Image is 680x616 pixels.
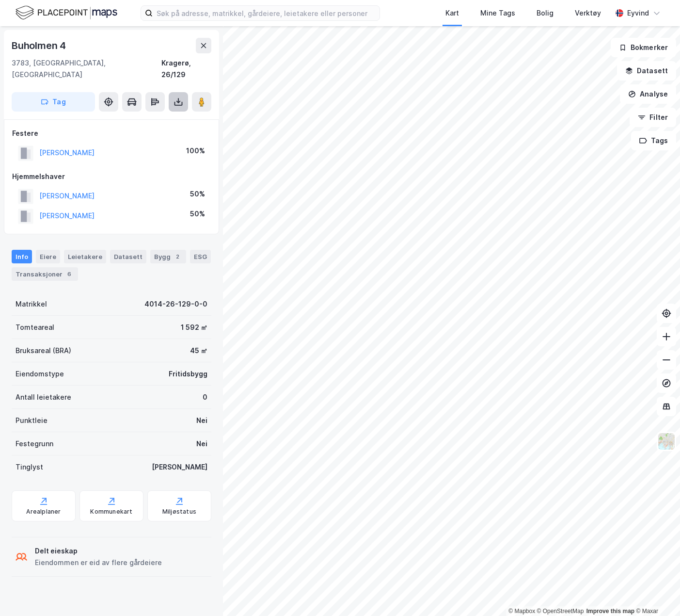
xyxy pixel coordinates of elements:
div: Arealplaner [26,508,61,516]
div: 2 [173,252,182,261]
button: Filter [630,108,676,127]
div: Antall leietakere [16,391,71,403]
div: 0 [203,391,207,403]
div: Tomteareal [16,322,54,333]
div: Bygg [150,250,186,263]
img: Z [657,432,676,451]
div: Bolig [537,7,553,19]
div: Hjemmelshaver [12,171,211,182]
div: Eiendommen er eid av flere gårdeiere [35,557,162,568]
div: 45 ㎡ [190,345,207,357]
div: Nei [196,438,207,450]
div: ESG [190,250,211,263]
div: Kart [445,7,459,19]
div: Eiere [36,250,60,263]
div: Fritidsbygg [169,368,207,380]
button: Datasett [617,61,676,81]
a: OpenStreetMap [537,608,584,615]
div: Info [12,250,32,263]
div: 1 592 ㎡ [181,322,207,333]
div: Leietakere [64,250,106,263]
button: Tags [631,131,676,150]
button: Tag [12,92,95,112]
div: Datasett [110,250,146,263]
div: 50% [190,208,205,220]
div: [PERSON_NAME] [152,461,207,473]
a: Mapbox [508,608,535,615]
div: Bruksareal (BRA) [16,345,71,357]
div: 50% [190,188,205,200]
div: Transaksjoner [12,267,78,281]
div: Kontrollprogram for chat [632,569,680,616]
div: 6 [64,269,74,279]
div: Festere [12,128,211,139]
div: Eiendomstype [16,368,64,380]
input: Søk på adresse, matrikkel, gårdeiere, leietakere eller personer [153,6,380,20]
a: Improve this map [586,608,634,615]
div: Mine Tags [480,7,515,19]
div: Buholmen 4 [12,38,68,53]
div: Verktøy [575,7,601,19]
div: 100% [186,145,205,157]
div: Kragerø, 26/129 [161,57,211,81]
div: Tinglyst [16,461,43,473]
div: Festegrunn [16,438,53,450]
div: Kommunekart [90,508,132,516]
div: 3783, [GEOGRAPHIC_DATA], [GEOGRAPHIC_DATA] [12,57,161,81]
iframe: Chat Widget [632,569,680,616]
img: logo.f888ab2527a4732fd821a326f86c7f29.svg [16,4,117,21]
div: Delt eieskap [35,545,162,557]
div: 4014-26-129-0-0 [144,298,207,310]
div: Nei [196,415,207,426]
div: Punktleie [16,415,47,426]
button: Bokmerker [611,38,676,57]
div: Matrikkel [16,298,47,310]
button: Analyse [620,84,676,104]
div: Eyvind [627,7,649,19]
div: Miljøstatus [162,508,196,516]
